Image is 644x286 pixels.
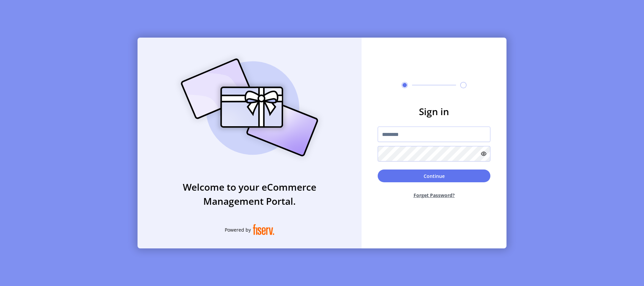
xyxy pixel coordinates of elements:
[378,170,490,182] button: Continue
[138,180,362,208] h3: Welcome to your eCommerce Management Portal.
[378,104,490,118] h3: Sign in
[378,186,490,204] button: Forget Password?
[225,226,251,233] span: Powered by
[171,51,328,164] img: card_Illustration.svg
